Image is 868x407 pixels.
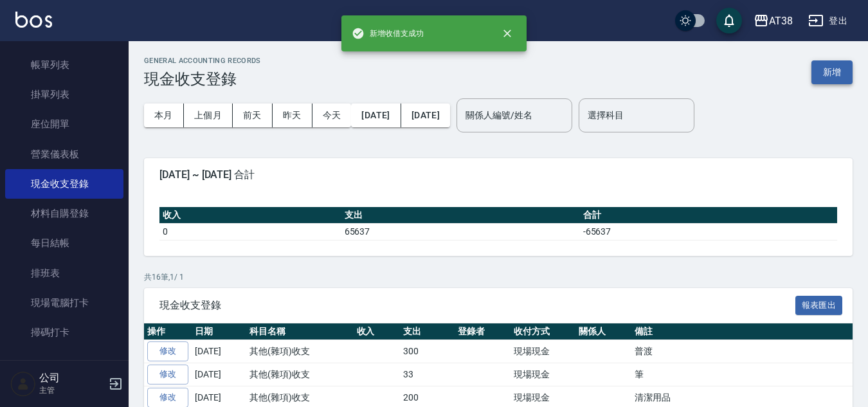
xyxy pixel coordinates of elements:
[15,12,52,28] img: Logo
[716,8,742,33] button: save
[144,57,261,65] h2: GENERAL ACCOUNTING RECORDS
[144,271,853,283] p: 共 16 筆, 1 / 1
[246,363,354,386] td: 其他(雜項)收支
[246,323,354,340] th: 科目名稱
[351,104,401,127] button: [DATE]
[5,352,123,386] button: 預約管理
[159,168,837,181] span: [DATE] ~ [DATE] 合計
[400,340,455,363] td: 300
[312,104,352,127] button: 今天
[147,365,188,384] a: 修改
[811,60,853,84] button: 新增
[5,80,123,109] a: 掛單列表
[803,9,853,33] button: 登出
[811,66,853,78] a: 新增
[5,140,123,169] a: 營業儀表板
[5,258,123,288] a: 排班表
[748,8,798,34] button: AT38
[5,50,123,80] a: 帳單列表
[144,70,261,88] h3: 現金收支登錄
[5,228,123,258] a: 每日結帳
[401,104,450,127] button: [DATE]
[493,19,521,48] button: close
[5,169,123,199] a: 現金收支登錄
[273,104,312,127] button: 昨天
[159,223,341,240] td: 0
[39,372,105,384] h5: 公司
[233,104,273,127] button: 前天
[511,340,575,363] td: 現場現金
[159,207,341,224] th: 收入
[769,13,793,29] div: AT38
[511,363,575,386] td: 現場現金
[795,298,843,311] a: 報表匯出
[192,323,246,340] th: 日期
[5,318,123,347] a: 掃碼打卡
[10,371,36,397] img: Person
[580,223,837,240] td: -65637
[39,384,105,396] p: 主管
[795,296,843,316] button: 報表匯出
[352,27,424,40] span: 新增收借支成功
[354,323,401,340] th: 收入
[400,363,455,386] td: 33
[341,223,580,240] td: 65637
[341,207,580,224] th: 支出
[5,109,123,139] a: 座位開單
[192,363,246,386] td: [DATE]
[455,323,511,340] th: 登錄者
[246,340,354,363] td: 其他(雜項)收支
[192,340,246,363] td: [DATE]
[400,323,455,340] th: 支出
[511,323,575,340] th: 收付方式
[5,199,123,228] a: 材料自購登錄
[580,207,837,224] th: 合計
[144,323,192,340] th: 操作
[147,341,188,361] a: 修改
[5,288,123,318] a: 現場電腦打卡
[575,323,631,340] th: 關係人
[159,299,795,312] span: 現金收支登錄
[144,104,184,127] button: 本月
[184,104,233,127] button: 上個月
